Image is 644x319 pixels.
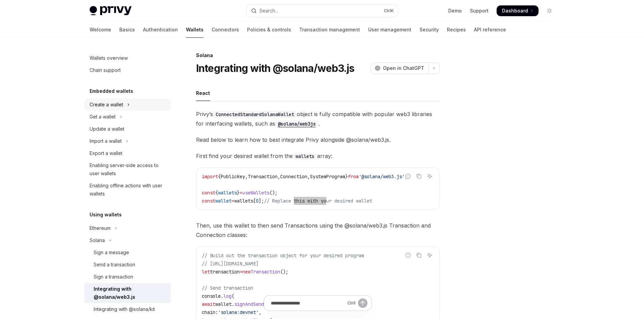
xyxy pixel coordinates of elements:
span: (); [269,190,278,196]
a: Wallets overview [84,52,171,64]
div: Integrating with @solana/web3.js [94,285,167,301]
div: Wallets overview [90,54,128,62]
div: Sign a message [94,248,129,257]
span: , [307,174,310,180]
h5: Using wallets [90,211,122,219]
button: Report incorrect code [404,251,412,260]
span: } [345,174,348,180]
span: SystemProgram [310,174,345,180]
span: { [215,190,218,196]
a: Demo [448,7,462,14]
span: // [URL][DOMAIN_NAME] [202,261,259,267]
a: @solana/web3js [275,120,318,127]
a: API reference [474,22,506,38]
a: Enabling server-side access to user wallets [84,159,171,180]
a: Authentication [143,22,178,38]
span: = [232,198,234,204]
span: wallets [218,190,237,196]
a: Sign a message [84,246,171,259]
span: First find your desired wallet from the array: [196,151,440,161]
button: Toggle Solana section [84,234,171,246]
span: = [240,190,242,196]
button: Copy the contents from the code block [414,251,423,260]
span: log [223,293,232,299]
span: wallet [215,198,232,204]
span: Privy’s object is fully compatible with popular web3 libraries for interfacing wallets, such as . [196,109,440,128]
button: Ask AI [425,251,434,260]
code: wallets [293,153,317,160]
span: useWallets [242,190,269,196]
a: Recipes [447,22,466,38]
span: Open in ChatGPT [383,65,424,72]
span: (); [280,269,288,275]
span: '@solana/web3.js' [359,174,405,180]
a: Connectors [212,22,239,38]
div: Enabling server-side access to user wallets [90,161,167,178]
a: Integrating with @solana/web3.js [84,283,171,303]
a: Chain support [84,64,171,76]
a: Dashboard [497,5,539,16]
span: = [240,269,242,275]
a: Export a wallet [84,147,171,159]
a: Enabling offline actions with user wallets [84,180,171,200]
span: from [348,174,359,180]
div: Integrating with @solana/kit [94,305,155,313]
div: React [196,85,210,101]
div: Send a transaction [94,261,135,269]
span: Read below to learn how to best integrate Privy alongside @solana/web3.js. [196,135,440,144]
button: Toggle Ethereum section [84,222,171,234]
span: transaction [210,269,240,275]
button: Ask AI [425,172,434,181]
div: Ethereum [90,224,111,232]
div: Solana [90,236,105,244]
span: const [202,198,215,204]
span: // Build out the transaction object for your desired program [202,252,364,259]
span: { [218,174,221,180]
span: Dashboard [502,7,528,14]
span: PublicKey [221,174,245,180]
span: let [202,269,210,275]
div: Search... [259,7,278,15]
h1: Integrating with @solana/web3.js [196,62,355,74]
a: Integrating with @solana/kit [84,303,171,315]
div: Create a wallet [90,101,123,109]
span: wallets [234,198,253,204]
span: Transaction [248,174,278,180]
span: Transaction [251,269,280,275]
div: Chain support [90,66,121,74]
button: Report incorrect code [404,172,412,181]
span: , [278,174,280,180]
button: Toggle dark mode [544,5,555,16]
div: Export a wallet [90,149,122,157]
div: Enabling offline actions with user wallets [90,182,167,198]
span: ( [232,293,234,299]
span: ]; [259,198,264,204]
a: Welcome [90,22,111,38]
div: Sign a transaction [94,273,133,281]
span: . [221,293,223,299]
span: // Send transaction [202,285,253,291]
button: Open search [246,5,398,17]
a: Send a transaction [84,259,171,271]
button: Send message [358,298,367,308]
button: Open in ChatGPT [371,62,428,74]
span: Ctrl K [384,8,394,14]
span: import [202,174,218,180]
code: @solana/web3js [275,120,318,128]
a: Basics [119,22,135,38]
a: User management [368,22,411,38]
a: Update a wallet [84,123,171,135]
div: Import a wallet [90,137,122,145]
a: Support [470,7,488,14]
button: Toggle Import a wallet section [84,135,171,147]
div: Solana [196,52,440,59]
a: Transaction management [299,22,360,38]
span: } [237,190,240,196]
span: new [242,269,251,275]
a: Wallets [186,22,204,38]
a: Sign a transaction [84,271,171,283]
input: Ask a question... [271,296,344,311]
div: Get a wallet [90,113,116,121]
a: Security [420,22,439,38]
button: Toggle Get a wallet section [84,111,171,123]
